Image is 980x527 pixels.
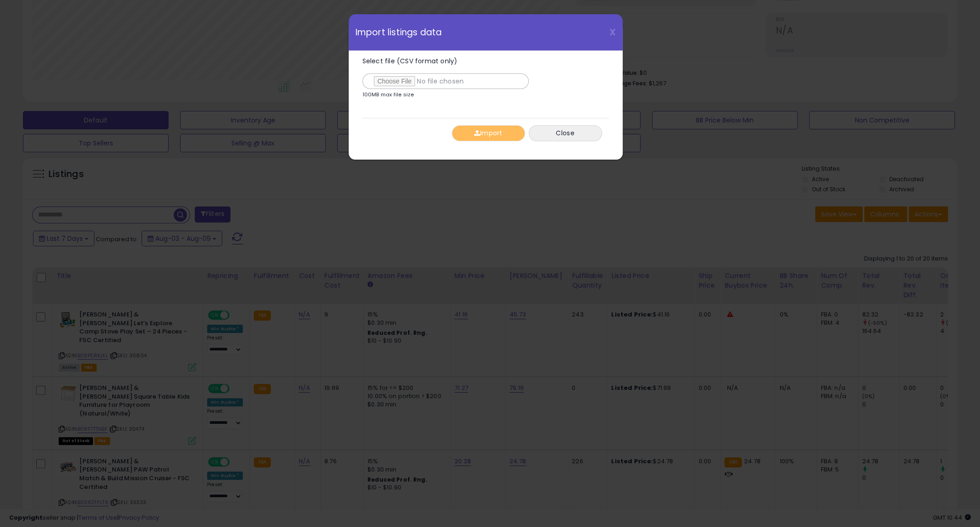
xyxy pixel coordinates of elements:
[362,92,414,97] p: 100MB max file size
[452,125,525,141] button: Import
[529,125,602,141] button: Close
[609,26,616,39] span: X
[356,28,442,37] span: Import listings data
[362,56,458,66] span: Select file (CSV format only)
